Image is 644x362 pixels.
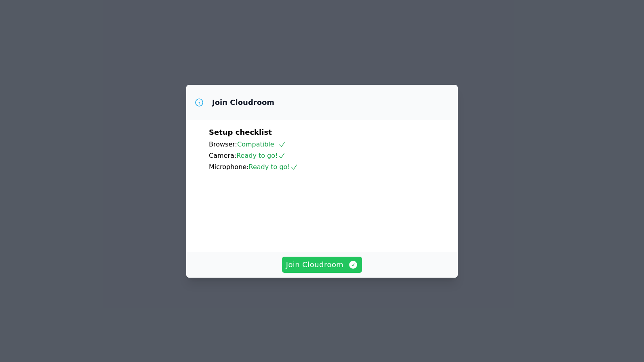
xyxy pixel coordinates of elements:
span: Microphone: [209,163,249,171]
span: Setup checklist [209,128,272,136]
span: Join Cloudroom [286,259,358,270]
button: Join Cloudroom [282,257,362,273]
span: Ready to go! [249,163,298,171]
span: Camera: [209,152,236,159]
h3: Join Cloudroom [212,98,274,107]
span: Compatible [237,140,286,148]
span: Browser: [209,140,237,148]
span: Ready to go! [236,152,286,159]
